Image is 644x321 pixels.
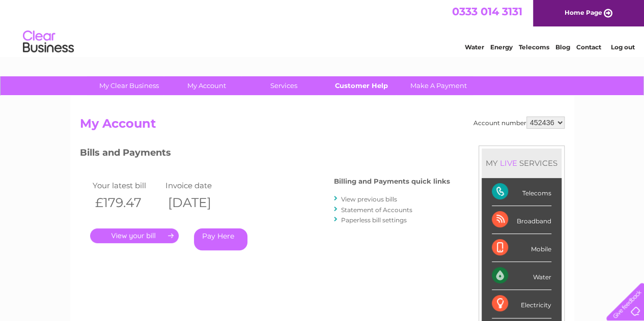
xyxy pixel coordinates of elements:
img: logo.png [22,26,74,57]
h2: My Account [80,116,565,136]
a: Log out [610,43,634,51]
a: Blog [555,43,570,51]
div: Telecoms [492,178,551,206]
div: Account number [473,116,565,129]
div: Clear Business is a trading name of Verastar Limited (registered in [GEOGRAPHIC_DATA] No. 3667643... [82,6,563,49]
td: Your latest bill [90,179,163,192]
a: Energy [490,43,513,51]
h3: Bills and Payments [80,145,450,163]
a: My Account [164,76,248,95]
a: View previous bills [341,195,397,203]
div: Mobile [492,234,551,262]
a: Paperless bill settings [341,216,407,224]
a: . [90,228,179,243]
a: 0333 014 3131 [452,5,522,18]
a: Pay Here [194,228,247,250]
div: Water [492,262,551,290]
td: Invoice date [163,179,236,192]
a: Statement of Accounts [341,206,412,214]
div: MY SERVICES [482,149,562,178]
a: Water [465,43,484,51]
a: Services [242,76,326,95]
div: Broadband [492,206,551,234]
th: £179.47 [90,192,163,213]
a: Make A Payment [397,76,481,95]
th: [DATE] [163,192,236,213]
div: Electricity [492,290,551,318]
div: LIVE [498,158,519,168]
a: Customer Help [319,76,403,95]
a: Telecoms [519,43,549,51]
a: My Clear Business [87,76,171,95]
h4: Billing and Payments quick links [334,178,450,185]
a: Contact [576,43,601,51]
